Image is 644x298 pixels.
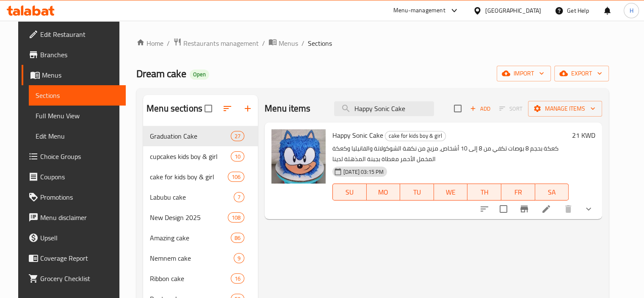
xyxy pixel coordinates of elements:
span: export [561,68,602,79]
a: Full Menu View [29,106,126,126]
div: Ribbon cake16 [143,268,258,289]
button: sort-choices [474,199,495,219]
span: FR [505,186,532,198]
a: Edit Menu [29,126,126,146]
button: MO [367,184,401,201]
span: Nemnem cake [150,253,234,263]
div: Labubu cake [150,192,234,202]
span: 108 [228,214,244,222]
a: Upsell [22,228,126,248]
button: SU [332,184,366,201]
div: items [234,253,244,263]
div: Amazing cake86 [143,228,258,248]
a: Restaurants management [173,38,259,49]
span: Sort sections [217,98,238,119]
span: Add [469,104,492,114]
button: TU [400,184,434,201]
a: Coupons [22,167,126,187]
span: H [629,6,633,15]
span: Select section first [494,102,528,115]
span: WE [437,186,464,198]
span: Graduation Cake [150,131,231,141]
span: TU [404,186,431,198]
span: Coupons [40,172,119,182]
div: items [234,192,244,202]
span: MO [370,186,397,198]
span: Restaurants management [183,38,259,48]
a: Home [136,38,163,48]
p: كعكة بحجم 8 بوصات تكفي من 8 إلى 10 أشخاص، مزيج من نكهة الشوكولاتة والفانيليا وكعكة المخمل الأحمر ... [332,143,569,164]
span: 9 [234,254,244,262]
a: Menu disclaimer [22,207,126,228]
a: Edit menu item [541,204,551,214]
span: Sections [36,90,119,100]
button: FR [501,184,535,201]
span: cake for kids boy & girl [150,172,228,182]
span: 86 [231,234,244,242]
button: Branch-specific-item [514,199,534,219]
button: WE [434,184,468,201]
div: items [231,151,244,162]
button: Add section [238,98,258,119]
div: Amazing cake [150,233,231,243]
div: items [231,273,244,284]
button: SA [535,184,569,201]
div: Graduation Cake27 [143,126,258,146]
svg: Show Choices [583,204,594,214]
span: 16 [231,275,244,283]
nav: breadcrumb [136,38,609,49]
span: Choice Groups [40,151,119,162]
div: cake for kids boy & girl106 [143,167,258,187]
span: cake for kids boy & girl [385,131,445,141]
li: / [301,38,304,48]
span: Dream cake [136,64,186,83]
a: Promotions [22,187,126,207]
span: Open [190,71,209,78]
div: items [228,212,244,223]
span: Select to update [495,200,512,218]
span: import [503,68,544,79]
li: / [167,38,170,48]
h6: 21 KWD [572,129,595,141]
span: New Design 2025 [150,212,228,223]
span: TH [471,186,498,198]
span: Branches [40,50,119,60]
div: [GEOGRAPHIC_DATA] [485,6,541,15]
img: Happy Sonic Cake [271,129,326,184]
h2: Menu items [265,102,311,115]
div: Labubu cake7 [143,187,258,207]
span: Add item [467,102,494,115]
li: / [262,38,265,48]
span: SA [539,186,566,198]
a: Menus [22,65,126,85]
a: Coverage Report [22,248,126,268]
span: Menu disclaimer [40,212,119,223]
span: Menus [42,70,119,80]
span: Ribbon cake [150,273,231,284]
button: export [554,66,609,81]
span: Grocery Checklist [40,273,119,284]
a: Sections [29,85,126,106]
span: 106 [228,173,244,181]
div: Menu-management [393,6,445,16]
button: TH [467,184,501,201]
span: Happy Sonic Cake [332,129,383,142]
div: cake for kids boy & girl [385,131,446,141]
span: 10 [231,153,244,161]
span: [DATE] 03:15 PM [340,168,387,176]
a: Branches [22,45,126,65]
span: Promotions [40,192,119,202]
button: Add [467,102,494,115]
button: import [497,66,551,81]
div: New Design 2025108 [143,207,258,228]
span: 7 [234,193,244,201]
span: Coverage Report [40,253,119,263]
span: Edit Restaurant [40,29,119,39]
span: cupcakes kids boy & girl [150,151,231,162]
span: Menus [279,38,298,48]
span: 27 [231,132,244,140]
